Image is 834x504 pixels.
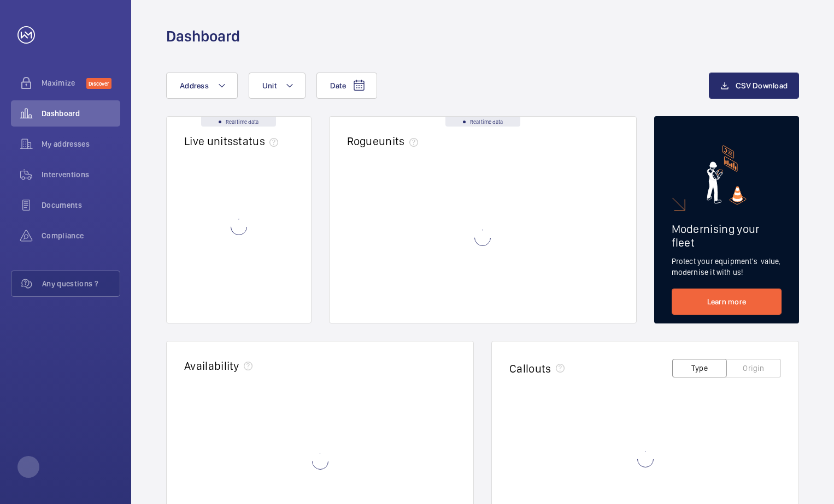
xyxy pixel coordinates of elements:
[180,81,209,90] span: Address
[201,117,276,127] div: Real time data
[709,73,799,99] button: CSV Download
[42,139,120,149] span: My addresses
[42,278,120,289] span: Any questions ?
[316,73,377,99] button: Date
[672,222,782,249] h2: Modernising your fleet
[166,26,240,46] h1: Dashboard
[445,117,520,127] div: Real time data
[672,359,727,377] button: Type
[166,73,238,99] button: Address
[726,359,781,377] button: Origin
[249,73,306,99] button: Unit
[42,108,120,119] span: Dashboard
[42,200,120,211] span: Documents
[42,77,86,88] span: Maximize
[42,230,120,241] span: Compliance
[509,362,551,375] h2: Callouts
[707,145,747,205] img: marketing-card.svg
[184,134,283,148] h2: Live units
[184,359,239,373] h2: Availability
[379,134,422,148] span: units
[736,81,788,90] span: CSV Download
[672,289,782,315] a: Learn more
[233,134,283,148] span: status
[86,78,111,89] span: Discover
[672,256,782,278] p: Protect your equipment's value, modernise it with us!
[330,81,346,90] span: Date
[42,169,120,180] span: Interventions
[262,81,277,90] span: Unit
[347,134,422,148] h2: Rogue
